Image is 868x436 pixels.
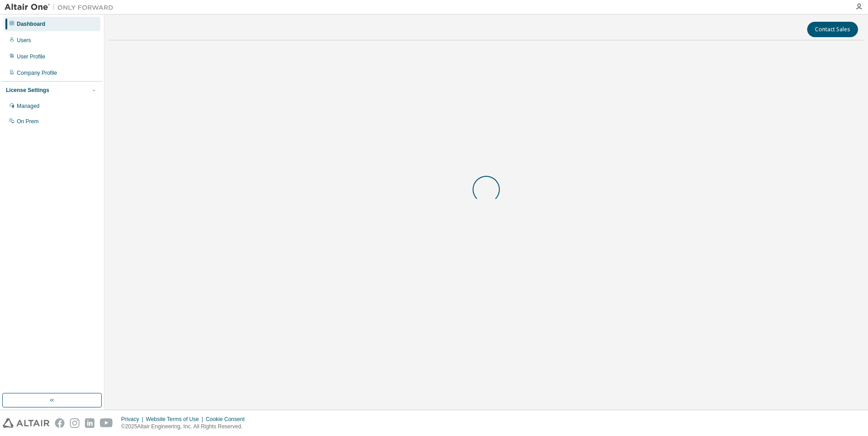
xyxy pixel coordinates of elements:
[17,102,39,110] div: Managed
[5,3,118,12] img: Altair One
[206,416,250,423] div: Cookie Consent
[70,418,79,428] img: instagram.svg
[121,416,146,423] div: Privacy
[3,418,49,428] img: altair_logo.svg
[17,20,45,28] div: Dashboard
[17,118,39,125] div: On Prem
[85,418,94,428] img: linkedin.svg
[121,423,250,431] p: © 2025 Altair Engineering, Inc. All Rights Reserved.
[6,87,49,94] div: License Settings
[100,418,113,428] img: youtube.svg
[17,53,45,60] div: User Profile
[55,418,64,428] img: facebook.svg
[807,22,858,37] button: Contact Sales
[146,416,206,423] div: Website Terms of Use
[17,37,31,44] div: Users
[17,69,57,77] div: Company Profile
